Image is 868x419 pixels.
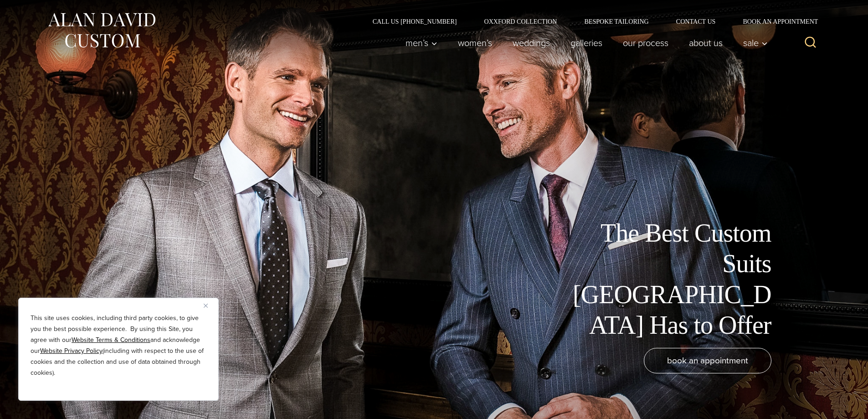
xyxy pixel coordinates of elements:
nav: Primary Navigation [395,34,772,52]
button: Close [204,300,215,311]
nav: Secondary Navigation [359,18,822,25]
a: Oxxford Collection [470,18,570,25]
span: Men’s [406,38,437,47]
a: Bespoke Tailoring [570,18,662,25]
a: weddings [502,34,560,52]
button: View Search Form [800,32,822,54]
a: About Us [678,34,733,52]
p: This site uses cookies, including third party cookies, to give you the best possible experience. ... [31,313,206,378]
h1: The Best Custom Suits [GEOGRAPHIC_DATA] Has to Offer [566,218,771,341]
img: Close [204,304,208,308]
img: Alan David Custom [47,10,156,51]
a: book an appointment [644,348,771,373]
span: book an appointment [667,354,748,367]
a: Call Us [PHONE_NUMBER] [359,18,471,25]
a: Website Terms & Conditions [72,335,150,345]
a: Women’s [447,34,502,52]
a: Galleries [560,34,612,52]
a: Website Privacy Policy [40,346,103,356]
span: Sale [743,38,768,47]
a: Book an Appointment [729,18,821,25]
a: Contact Us [663,18,729,25]
a: Our Process [612,34,678,52]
